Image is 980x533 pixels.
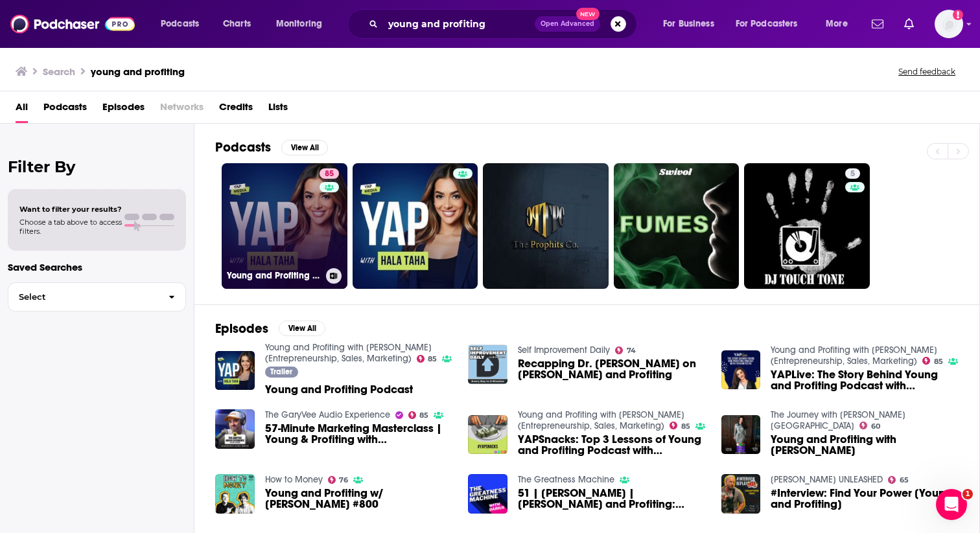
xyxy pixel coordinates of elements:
[934,359,943,365] span: 85
[935,10,963,38] button: Show profile menu
[468,345,507,384] img: Recapping Dr. Marshall Goldsmith on Young and Profiting
[215,321,268,337] h2: Episodes
[845,168,860,179] a: 5
[267,14,339,34] button: open menu
[817,14,864,34] button: open menu
[721,474,761,514] img: #Interview: Find Your Power [Young and Profiting]
[215,474,255,514] img: Young and Profiting w/ Hala Taha #800
[922,357,943,365] a: 85
[727,14,817,34] button: open menu
[10,12,135,36] img: Podchaser - Follow, Share and Rate Podcasts
[721,415,761,455] img: Young and Profiting with Hala Taha
[160,96,204,123] span: Networks
[408,411,429,419] a: 85
[888,476,909,484] a: 65
[265,423,453,445] a: 57-Minute Marketing Masterclass | Young & Profiting with Hala Taha
[265,409,390,420] a: The GaryVee Audio Experience
[541,21,594,27] span: Open Advanced
[419,413,428,418] span: 85
[8,157,186,176] h2: Filter By
[468,415,507,455] img: YAPSnacks: Top 3 Lessons of Young and Profiting Podcast with Hala, Jordan and Shiv
[771,474,883,485] a: JAYSON WALLER UNLEASHED
[268,96,288,123] a: Lists
[518,358,706,380] span: Recapping Dr. [PERSON_NAME] on [PERSON_NAME] and Profiting
[899,13,919,35] a: Show notifications dropdown
[771,409,905,431] a: The Journey with Jordan Paris
[8,293,158,301] span: Select
[19,218,122,236] span: Choose a tab above to access filters.
[771,488,959,510] a: #Interview: Find Your Power [Young and Profiting]
[383,14,535,34] input: Search podcasts, credits, & more...
[859,422,880,429] a: 60
[771,434,959,456] span: Young and Profiting with [PERSON_NAME]
[215,321,325,337] a: EpisodesView All
[19,205,122,214] span: Want to filter your results?
[518,488,706,510] span: 51 | [PERSON_NAME] | [PERSON_NAME] and Profiting: Using Adversity as Fuel for Success
[215,139,271,155] h2: Podcasts
[935,10,963,38] span: Logged in as rpearson
[518,345,610,356] a: Self Improvement Daily
[16,96,28,123] a: All
[281,140,328,155] button: View All
[576,8,600,20] span: New
[227,270,321,281] h3: Young and Profiting with [PERSON_NAME] (Entrepreneurship, Sales, Marketing)
[518,409,684,431] a: Young and Profiting with Hala Taha (Entrepreneurship, Sales, Marketing)
[161,15,199,33] span: Podcasts
[670,422,690,429] a: 85
[518,434,706,456] a: YAPSnacks: Top 3 Lessons of Young and Profiting Podcast with Hala, Jordan and Shiv
[328,476,349,484] a: 76
[850,168,855,181] span: 5
[339,477,348,483] span: 76
[771,345,937,367] a: Young and Profiting with Hala Taha (Entrepreneurship, Sales, Marketing)
[270,368,292,376] span: Trailer
[219,96,253,123] a: Credits
[265,488,453,510] span: Young and Profiting w/ [PERSON_NAME] #800
[867,13,889,35] a: Show notifications dropdown
[518,358,706,380] a: Recapping Dr. Marshall Goldsmith on Young and Profiting
[417,355,437,363] a: 85
[663,15,714,33] span: For Business
[152,14,216,34] button: open menu
[744,163,870,289] a: 5
[102,96,145,123] a: Episodes
[428,356,437,362] span: 85
[894,66,959,77] button: Send feedback
[265,423,453,445] span: 57-Minute Marketing Masterclass | Young & Profiting with [PERSON_NAME]
[43,96,87,123] a: Podcasts
[936,489,967,520] iframe: Intercom live chat
[615,346,636,354] a: 74
[265,474,323,485] a: How to Money
[953,10,963,20] svg: Add a profile image
[826,15,848,33] span: More
[265,384,413,395] a: Young and Profiting Podcast
[43,65,75,78] h3: Search
[279,321,325,336] button: View All
[265,488,453,510] a: Young and Profiting w/ Hala Taha #800
[736,15,798,33] span: For Podcasters
[721,350,761,390] img: YAPLive: The Story Behind Young and Profiting Podcast with TechUnited NJ | Uncut Version
[654,14,730,34] button: open menu
[215,409,255,449] img: 57-Minute Marketing Masterclass | Young & Profiting with Hala Taha
[535,16,600,32] button: Open AdvancedNew
[518,488,706,510] a: 51 | Hala Taha | Young and Profiting: Using Adversity as Fuel for Success
[871,424,880,429] span: 60
[771,434,959,456] a: Young and Profiting with Hala Taha
[771,369,959,391] a: YAPLive: The Story Behind Young and Profiting Podcast with TechUnited NJ | Uncut Version
[320,168,339,179] a: 85
[222,163,347,289] a: 85Young and Profiting with [PERSON_NAME] (Entrepreneurship, Sales, Marketing)
[518,434,706,456] span: YAPSnacks: Top 3 Lessons of Young and Profiting Podcast with [PERSON_NAME], [PERSON_NAME] and Shiv
[276,15,322,33] span: Monitoring
[962,489,973,499] span: 1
